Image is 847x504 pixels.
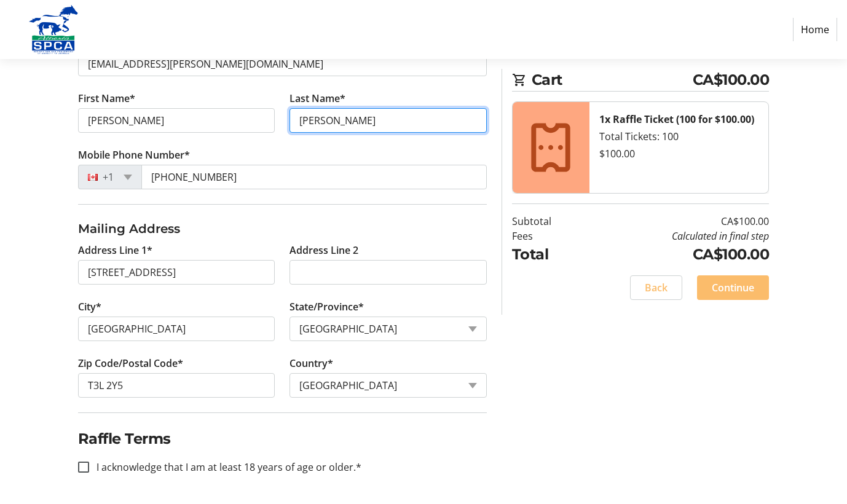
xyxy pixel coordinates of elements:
[630,275,682,300] button: Back
[645,280,668,295] span: Back
[512,229,586,243] td: Fees
[78,91,135,106] label: First Name*
[512,214,586,229] td: Subtotal
[586,229,769,243] td: Calculated in final step
[693,69,770,91] span: CA$100.00
[78,148,190,162] label: Mobile Phone Number*
[290,91,345,106] label: Last Name*
[89,460,361,474] label: I acknowledge that I am at least 18 years of age or older.*
[290,356,333,371] label: Country*
[586,214,769,229] td: CA$100.00
[78,373,275,398] input: Zip or Postal Code
[290,243,358,258] label: Address Line 2
[793,18,837,41] a: Home
[712,280,754,295] span: Continue
[532,69,693,91] span: Cart
[78,356,183,371] label: Zip Code/Postal Code*
[512,243,586,266] td: Total
[10,5,97,54] img: Alberta SPCA's Logo
[599,129,758,144] div: Total Tickets: 100
[78,219,487,238] h3: Mailing Address
[141,165,487,189] input: (506) 234-5678
[78,243,152,258] label: Address Line 1*
[78,317,275,341] input: City
[78,260,275,285] input: Address
[78,428,487,450] h2: Raffle Terms
[697,275,769,300] button: Continue
[290,299,364,314] label: State/Province*
[78,299,101,314] label: City*
[599,146,758,161] div: $100.00
[586,243,769,266] td: CA$100.00
[599,112,754,126] strong: 1x Raffle Ticket (100 for $100.00)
